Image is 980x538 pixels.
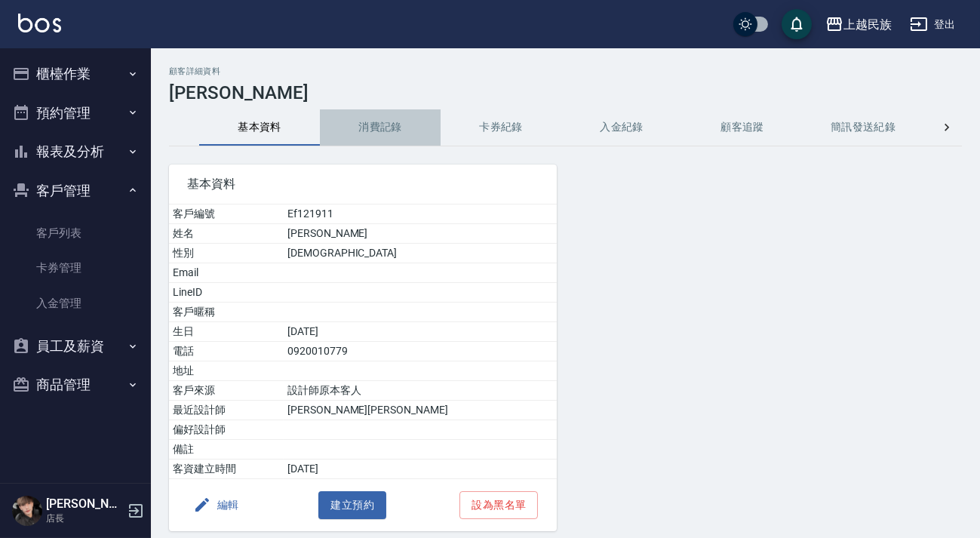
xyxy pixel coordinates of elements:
td: 備註 [169,440,284,460]
img: Logo [18,14,61,32]
a: 卡券管理 [6,251,145,285]
td: 性別 [169,244,284,263]
a: 入金管理 [6,286,145,321]
td: Email [169,263,284,283]
td: 電話 [169,342,284,361]
td: [PERSON_NAME][PERSON_NAME] [284,401,556,420]
button: 上越民族 [819,9,898,40]
a: 客戶列表 [6,216,145,251]
button: 員工及薪資 [6,327,145,366]
button: 櫃檯作業 [6,54,145,94]
td: LineID [169,283,284,303]
td: 最近設計師 [169,401,284,420]
td: Ef121911 [284,204,556,224]
button: 簡訊發送紀錄 [803,109,923,146]
button: 報表及分析 [6,132,145,171]
td: 客戶暱稱 [169,303,284,322]
td: [PERSON_NAME] [284,224,556,244]
p: 店長 [46,512,123,525]
button: 卡券紀錄 [441,109,561,146]
td: 0920010779 [284,342,556,361]
td: 客戶編號 [169,204,284,224]
h5: [PERSON_NAME] [46,496,123,512]
div: 上越民族 [843,15,892,34]
td: 設計師原本客人 [284,381,556,401]
button: 顧客追蹤 [682,109,803,146]
td: [DATE] [284,322,556,342]
h2: 顧客詳細資料 [169,66,962,76]
td: 姓名 [169,224,284,244]
td: [DATE] [284,460,556,479]
button: 基本資料 [199,109,320,146]
td: 偏好設計師 [169,420,284,440]
td: [DEMOGRAPHIC_DATA] [284,244,556,263]
button: 消費記錄 [320,109,441,146]
button: 預約管理 [6,94,145,133]
h3: [PERSON_NAME] [169,82,962,103]
button: save [782,9,812,39]
img: Person [12,496,42,526]
button: 設為黑名單 [459,491,538,519]
button: 商品管理 [6,365,145,404]
button: 入金紀錄 [561,109,682,146]
span: 基本資料 [187,177,539,192]
td: 客戶來源 [169,381,284,401]
td: 地址 [169,361,284,381]
td: 生日 [169,322,284,342]
button: 登出 [904,11,962,38]
button: 客戶管理 [6,171,145,211]
td: 客資建立時間 [169,460,284,479]
button: 建立預約 [318,491,386,519]
button: 編輯 [187,491,245,519]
